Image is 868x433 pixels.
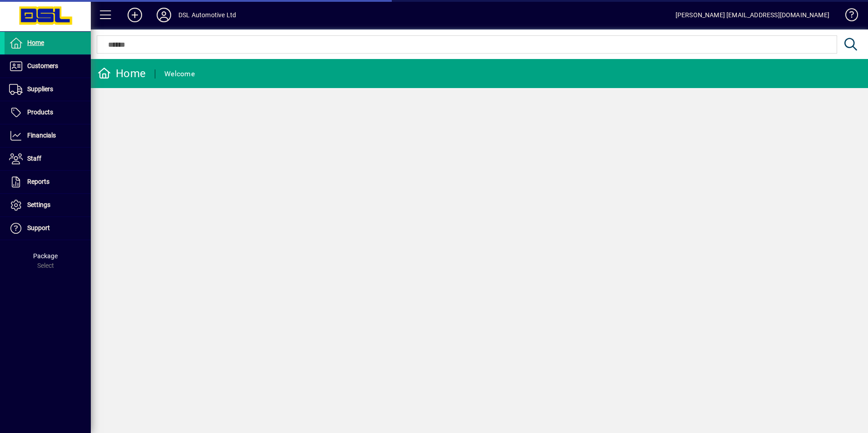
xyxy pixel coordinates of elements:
a: Support [5,217,91,240]
span: Reports [27,178,49,185]
div: Home [98,66,146,81]
a: Reports [5,171,91,193]
a: Staff [5,148,91,170]
span: Support [27,224,50,231]
span: Customers [27,62,58,69]
a: Financials [5,124,91,147]
span: Financials [27,132,56,139]
button: Profile [149,7,178,23]
a: Suppliers [5,78,91,101]
a: Customers [5,55,91,78]
a: Products [5,101,91,124]
a: Settings [5,194,91,216]
span: Products [27,108,53,116]
div: [PERSON_NAME] [EMAIL_ADDRESS][DOMAIN_NAME] [676,8,829,22]
div: Welcome [164,67,195,81]
span: Package [33,252,58,260]
span: Suppliers [27,85,53,93]
div: DSL Automotive Ltd [178,8,236,22]
span: Home [27,39,44,46]
a: Knowledge Base [838,2,857,31]
span: Staff [27,155,41,162]
button: Add [120,7,149,23]
span: Settings [27,201,50,208]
